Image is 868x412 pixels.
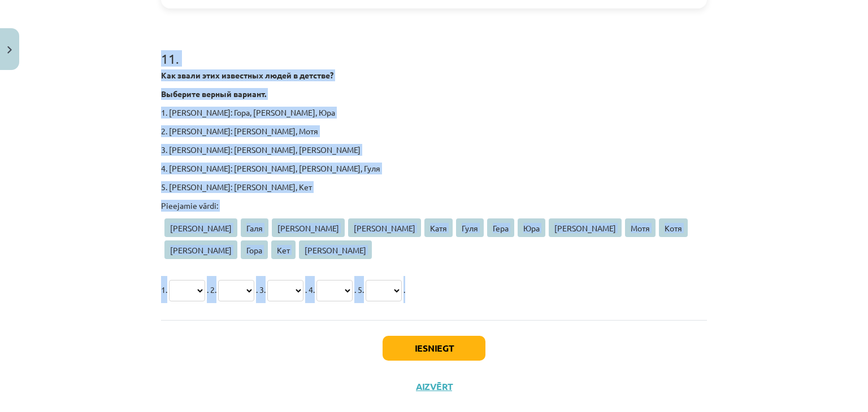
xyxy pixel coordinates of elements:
span: . 3. [256,284,266,295]
span: Гора [241,240,268,259]
span: [PERSON_NAME] [164,240,237,259]
img: icon-close-lesson-0947bae3869378f0d4975bcd49f059093ad1ed9edebbc8119c70593378902aed.svg [7,46,12,54]
span: 1. [161,284,167,295]
span: Юра [518,218,545,237]
strong: Выберите верный вариант. [161,89,266,99]
button: Iesniegt [383,336,485,361]
span: Кет [271,240,296,259]
span: [PERSON_NAME] [549,218,622,237]
p: 1. [PERSON_NAME]: Гора, [PERSON_NAME], Юра [161,107,707,119]
span: [PERSON_NAME] [348,218,421,237]
p: 2. [PERSON_NAME]: [PERSON_NAME], Мотя [161,125,707,137]
span: Котя [659,218,688,237]
strong: Как звали этих известных людей в детстве? [161,70,333,80]
span: Мотя [625,218,656,237]
h1: 11 . [161,31,707,66]
span: . 4. [305,284,315,295]
p: 5. [PERSON_NAME]: [PERSON_NAME], Кет [161,181,707,193]
p: 3. [PERSON_NAME]: [PERSON_NAME], [PERSON_NAME] [161,144,707,156]
button: Aizvērt [413,381,455,392]
span: . 5. [354,284,364,295]
span: Гера [487,218,514,237]
span: . 2. [207,284,216,295]
span: Катя [424,218,453,237]
span: . [403,284,405,295]
span: [PERSON_NAME] [164,218,237,237]
span: [PERSON_NAME] [299,240,372,259]
span: [PERSON_NAME] [272,218,345,237]
span: Гуля [456,218,484,237]
p: Pieejamie vārdi: [161,200,707,212]
p: 4. [PERSON_NAME]: [PERSON_NAME], [PERSON_NAME], Гуля [161,163,707,174]
span: Галя [241,218,268,237]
